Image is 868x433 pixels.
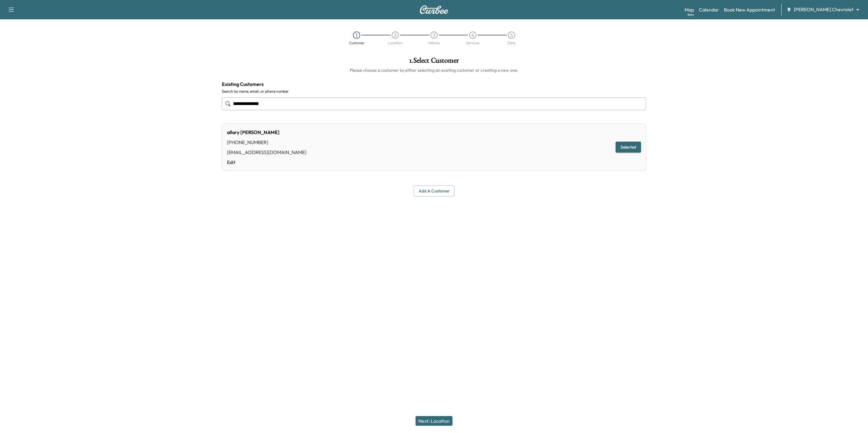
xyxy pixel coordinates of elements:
[794,6,853,13] span: [PERSON_NAME] Chevrolet
[227,149,306,156] div: [EMAIL_ADDRESS][DOMAIN_NAME]
[466,41,479,45] div: Services
[416,416,452,426] button: Next: Location
[388,41,403,45] div: Location
[616,142,641,153] button: Selected
[222,57,646,67] h1: 1 . Select Customer
[353,31,360,39] div: 1
[227,159,306,166] a: Edit
[688,12,694,17] div: Beta
[222,67,646,73] h6: Please choose a customer by either selecting an existing customer or creating a new one.
[349,41,364,45] div: Customer
[414,185,455,197] button: Add a customer
[699,6,719,13] a: Calendar
[724,6,775,13] a: Book New Appointment
[430,31,438,39] div: 3
[428,41,440,45] div: Vehicle
[227,139,306,146] div: [PHONE_NUMBER]
[508,31,515,39] div: 5
[685,6,694,13] a: MapBeta
[508,41,515,45] div: Date
[469,31,476,39] div: 4
[222,89,646,94] label: Search by name, email, or phone number
[227,129,306,136] div: allary [PERSON_NAME]
[419,5,449,14] img: Curbee Logo
[392,31,399,39] div: 2
[222,80,646,88] h4: Existing Customers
